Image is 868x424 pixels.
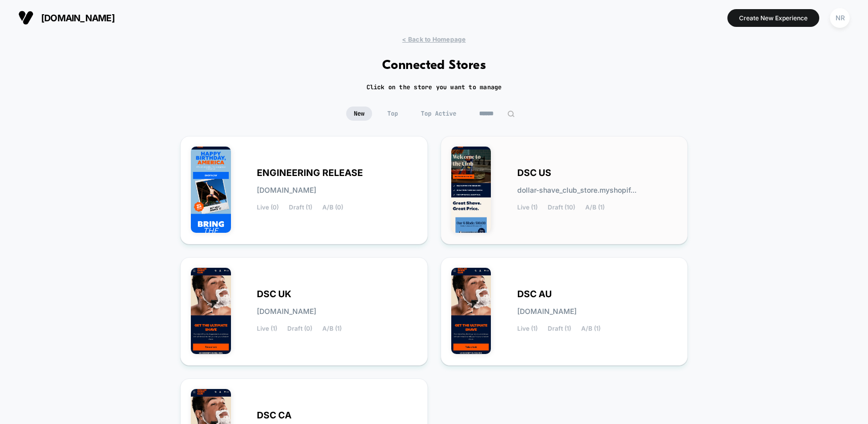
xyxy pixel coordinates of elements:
span: [DOMAIN_NAME] [257,308,316,315]
span: New [346,107,372,121]
span: Top Active [413,107,464,121]
h1: Connected Stores [382,58,486,73]
span: A/B (1) [581,325,600,332]
span: A/B (1) [585,204,605,211]
span: Live (1) [517,204,538,211]
span: ENGINEERING RELEASE [257,169,363,176]
button: Create New Experience [727,9,819,27]
span: Top [380,107,406,121]
span: DSC US [517,169,551,176]
span: DSC CA [257,412,291,419]
span: < Back to Homepage [402,36,465,43]
img: DSC_AU [451,268,491,354]
span: [DOMAIN_NAME] [41,13,115,23]
span: A/B (0) [322,204,343,211]
span: DSC AU [517,291,552,298]
span: Live (1) [517,325,538,332]
span: Live (0) [257,204,279,211]
img: DSC_UK [191,268,231,354]
img: ENGINEERING_RELEASE [191,147,231,233]
span: Draft (1) [289,204,312,211]
span: [DOMAIN_NAME] [517,308,577,315]
img: Visually logo [18,10,34,25]
span: Draft (10) [548,204,575,211]
h2: Click on the store you want to manage [366,83,502,91]
span: DSC UK [257,291,291,298]
button: [DOMAIN_NAME] [15,10,118,26]
img: edit [507,110,515,118]
span: Live (1) [257,325,277,332]
span: [DOMAIN_NAME] [257,187,316,194]
span: Draft (1) [548,325,571,332]
span: dollar-shave_club_store.myshopif... [517,187,637,194]
span: Draft (0) [287,325,312,332]
button: NR [827,8,853,28]
img: DOLLAR_SHAVE_CLUB_STORE [451,147,491,233]
span: A/B (1) [322,325,342,332]
div: NR [830,8,850,28]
